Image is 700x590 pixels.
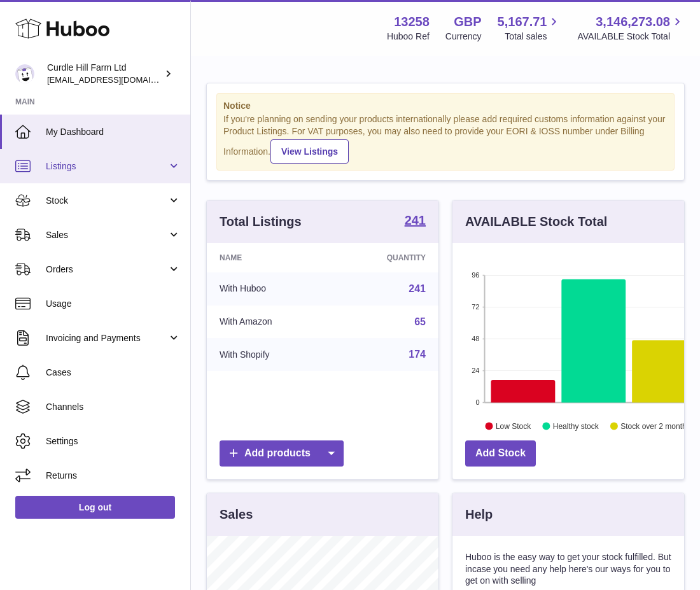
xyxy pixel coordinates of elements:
h3: Sales [220,506,253,523]
span: Stock [46,195,167,207]
text: Healthy stock [553,421,599,430]
td: With Huboo [207,272,333,306]
strong: GBP [454,13,481,31]
text: Low Stock [496,421,531,430]
div: Currency [445,31,482,43]
strong: Notice [223,100,668,112]
a: Add Stock [465,440,536,467]
div: If you're planning on sending your products internationally please add required customs informati... [223,113,668,163]
strong: 241 [405,214,426,227]
span: Returns [46,470,181,482]
a: Log out [15,496,175,519]
span: Invoicing and Payments [46,332,167,344]
span: Orders [46,263,167,276]
text: 24 [472,367,479,374]
span: 3,146,273.08 [596,13,670,31]
th: Name [207,243,333,272]
span: My Dashboard [46,126,181,138]
a: View Listings [270,139,349,164]
a: 241 [405,214,426,229]
a: 174 [409,349,426,360]
td: With Amazon [207,306,333,339]
div: Huboo Ref [387,31,430,43]
span: Usage [46,298,181,310]
text: 96 [472,271,479,279]
td: With Shopify [207,338,333,371]
h3: Total Listings [220,213,302,230]
img: martinmarafko@gmail.com [15,64,34,83]
a: 5,167.71 Total sales [498,13,562,43]
text: 72 [472,303,479,311]
span: Settings [46,435,181,447]
a: 241 [409,283,426,294]
span: [EMAIL_ADDRESS][DOMAIN_NAME] [47,74,187,85]
a: Add products [220,440,344,467]
a: 65 [414,316,426,327]
strong: 13258 [394,13,430,31]
text: 48 [472,335,479,342]
a: 3,146,273.08 AVAILABLE Stock Total [577,13,685,43]
span: AVAILABLE Stock Total [577,31,685,43]
th: Quantity [333,243,438,272]
span: 5,167.71 [498,13,547,31]
h3: AVAILABLE Stock Total [465,213,607,230]
text: Stock over 2 months [620,421,690,430]
h3: Help [465,506,493,523]
span: Total sales [505,31,561,43]
span: Listings [46,160,167,172]
div: Curdle Hill Farm Ltd [47,62,162,86]
span: Cases [46,367,181,379]
p: Huboo is the easy way to get your stock fulfilled. But incase you need any help here's our ways f... [465,551,671,587]
text: 0 [475,398,479,406]
span: Channels [46,401,181,413]
span: Sales [46,229,167,241]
